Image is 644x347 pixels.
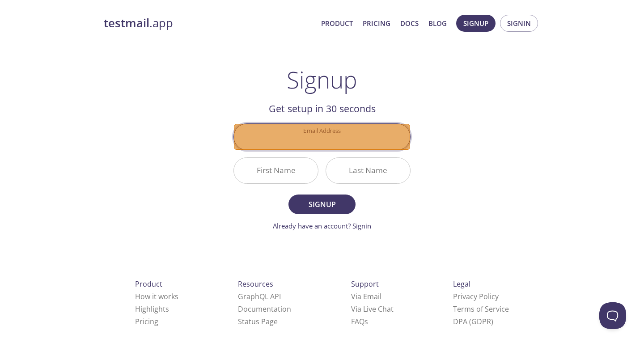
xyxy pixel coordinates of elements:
a: FAQ [351,317,368,326]
a: Via Email [351,292,381,301]
span: s [364,317,368,326]
span: Product [135,279,162,289]
a: How it works [135,292,178,301]
strong: testmail [104,15,149,31]
button: Signup [456,15,496,32]
span: Legal [453,279,470,289]
a: Highlights [135,304,169,314]
a: Pricing [363,17,390,29]
a: Terms of Service [453,304,509,314]
a: Product [321,17,353,29]
a: Already have an account? Signin [273,221,371,230]
a: Via Live Chat [351,304,394,314]
span: Signin [507,17,531,29]
a: DPA (GDPR) [453,317,493,326]
iframe: Help Scout Beacon - Open [599,302,626,329]
a: GraphQL API [238,292,281,301]
a: Documentation [238,304,291,314]
a: Privacy Policy [453,292,499,301]
a: Blog [428,17,447,29]
span: Support [351,279,379,289]
button: Signin [500,15,538,32]
a: Docs [400,17,419,29]
span: Signup [298,198,346,211]
span: Signup [463,17,488,29]
a: testmail.app [104,16,314,31]
button: Signup [288,195,356,214]
a: Status Page [238,317,278,326]
h1: Signup [287,66,357,93]
h2: Get setup in 30 seconds [233,101,411,116]
span: Resources [238,279,273,289]
a: Pricing [135,317,158,326]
